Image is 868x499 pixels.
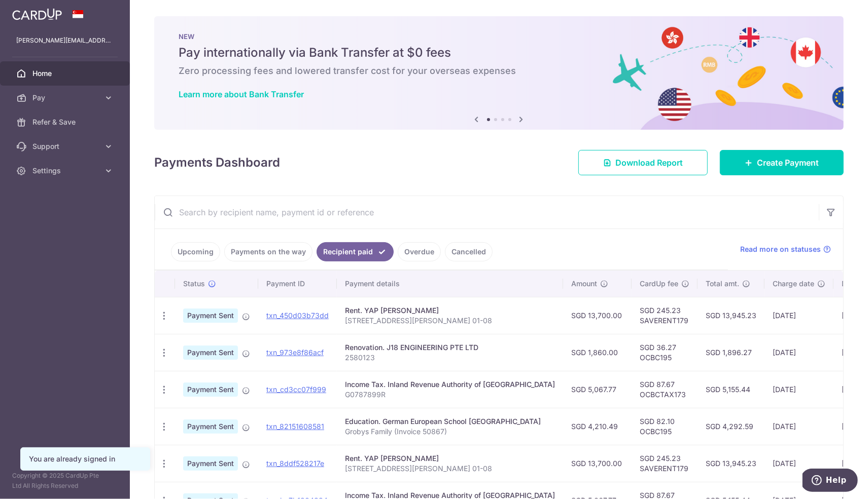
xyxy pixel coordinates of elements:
[266,385,326,394] a: txn_cd3cc07f999
[706,279,739,289] span: Total amt.
[16,35,114,46] p: [PERSON_NAME][EMAIL_ADDRESS][DOMAIN_NAME]
[183,456,238,471] span: Payment Sent
[720,150,844,175] a: Create Payment
[345,390,555,400] p: G0787899R
[179,32,819,41] p: NEW
[266,459,324,468] a: txn_8ddf528217e
[171,242,220,261] a: Upcoming
[740,244,821,254] span: Read more on statuses
[345,453,555,464] div: Rent. YAP [PERSON_NAME]
[632,334,698,371] td: SGD 36.27 OCBC195
[155,196,819,228] input: Search by recipient name, payment id or reference
[345,416,555,427] div: Education. German European School [GEOGRAPHIC_DATA]
[773,279,814,289] span: Charge date
[266,348,324,357] a: txn_973e8f86acf
[563,371,632,408] td: SGD 5,067.77
[32,166,99,176] span: Settings
[563,297,632,334] td: SGD 13,700.00
[765,408,834,445] td: [DATE]
[266,311,329,320] a: txn_450d03b73dd
[179,45,819,61] h5: Pay internationally via Bank Transfer at $0 fees
[632,297,698,334] td: SGD 245.23 SAVERENT179
[183,382,238,397] span: Payment Sent
[757,157,819,169] span: Create Payment
[183,309,238,323] span: Payment Sent
[445,242,493,261] a: Cancelled
[571,279,597,289] span: Amount
[12,8,62,20] img: CardUp
[32,68,99,79] span: Home
[179,89,304,99] a: Learn more about Bank Transfer
[258,271,337,297] th: Payment ID
[615,157,683,169] span: Download Report
[563,445,632,482] td: SGD 13,700.00
[345,427,555,437] p: Grobys Family (Invoice 50867)
[29,454,142,464] div: You are already signed in
[345,379,555,390] div: Income Tax. Inland Revenue Authority of [GEOGRAPHIC_DATA]
[632,445,698,482] td: SGD 245.23 SAVERENT179
[32,117,99,127] span: Refer & Save
[698,408,765,445] td: SGD 4,292.59
[345,342,555,353] div: Renovation. J18 ENGINEERING PTE LTD
[154,153,280,172] h4: Payments Dashboard
[345,353,555,363] p: 2580123
[578,150,708,175] a: Download Report
[698,334,765,371] td: SGD 1,896.27
[183,419,238,434] span: Payment Sent
[154,16,844,130] img: Bank transfer banner
[345,316,555,326] p: [STREET_ADDRESS][PERSON_NAME] 01-08
[32,141,99,151] span: Support
[337,271,563,297] th: Payment details
[632,371,698,408] td: SGD 87.67 OCBCTAX173
[765,445,834,482] td: [DATE]
[345,305,555,316] div: Rent. YAP [PERSON_NAME]
[563,408,632,445] td: SGD 4,210.49
[698,445,765,482] td: SGD 13,945.23
[345,464,555,474] p: [STREET_ADDRESS][PERSON_NAME] 01-08
[563,334,632,371] td: SGD 1,860.00
[183,279,205,289] span: Status
[765,334,834,371] td: [DATE]
[698,371,765,408] td: SGD 5,155.44
[740,244,831,254] a: Read more on statuses
[32,93,99,103] span: Pay
[698,297,765,334] td: SGD 13,945.23
[803,469,858,494] iframe: Opens a widget where you can find more information
[224,242,313,261] a: Payments on the way
[632,408,698,445] td: SGD 82.10 OCBC195
[765,297,834,334] td: [DATE]
[183,346,238,360] span: Payment Sent
[640,279,678,289] span: CardUp fee
[179,65,819,77] h6: Zero processing fees and lowered transfer cost for your overseas expenses
[266,422,324,431] a: txn_82151608581
[398,242,441,261] a: Overdue
[317,242,394,261] a: Recipient paid
[765,371,834,408] td: [DATE]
